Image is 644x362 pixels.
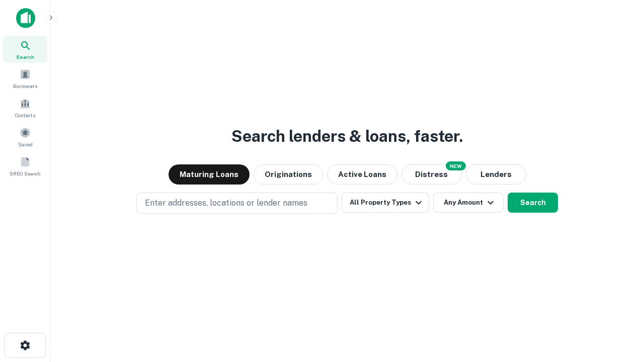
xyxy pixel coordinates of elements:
[10,169,41,177] span: SREO Search
[18,140,33,148] span: Saved
[254,164,323,185] button: Originations
[3,94,47,121] a: Contacts
[401,164,462,185] button: Search distressed loans with lien and other non-mortgage details.
[433,193,504,213] button: Any Amount
[466,164,526,185] button: Lenders
[3,152,47,179] a: SREO Search
[3,65,47,92] a: Borrowers
[15,111,35,119] span: Contacts
[446,161,466,170] div: NEW
[327,164,397,185] button: Active Loans
[3,123,47,150] a: Saved
[13,82,37,90] span: Borrowers
[136,193,338,214] button: Enter addresses, locations or lender names
[342,193,429,213] button: All Property Types
[16,53,34,61] span: Search
[508,193,558,213] button: Search
[145,197,307,209] p: Enter addresses, locations or lender names
[16,8,35,28] img: capitalize-icon.png
[169,164,250,185] button: Maturing Loans
[231,124,463,148] h3: Search lenders & loans, faster.
[594,282,644,330] iframe: Chat Widget
[3,36,47,63] a: Search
